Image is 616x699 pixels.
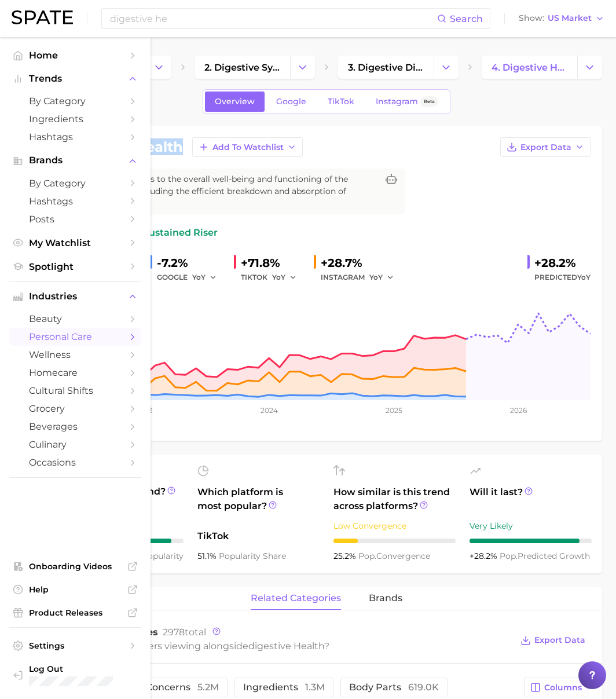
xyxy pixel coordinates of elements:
[29,331,122,342] span: personal care
[29,421,122,432] span: beverages
[192,272,206,282] span: YoY
[266,92,316,112] a: Google
[9,558,141,575] a: Onboarding Videos
[349,683,439,692] span: body parts
[369,272,383,282] span: YoY
[321,270,402,284] div: INSTAGRAM
[470,551,500,561] span: +28.2%
[577,56,602,79] button: Change Category
[29,641,122,651] span: Settings
[215,97,255,107] span: Overview
[29,155,122,166] span: Brands
[163,627,185,638] span: 2978
[29,114,122,125] span: Ingredients
[9,70,141,87] button: Trends
[157,270,225,284] div: GOOGLE
[29,349,122,360] span: wellness
[492,62,567,73] span: 4. digestive health
[205,92,265,112] a: Overview
[29,74,122,84] span: Trends
[65,638,512,654] div: What are consumers viewing alongside ?
[510,406,527,415] tspan: 2026
[369,270,394,284] button: YoY
[272,272,285,282] span: YoY
[333,485,456,513] span: How similar is this trend across platforms?
[9,660,141,690] a: Log out. Currently logged in with e-mail yumi.toki@spate.nyc.
[9,435,141,453] a: culinary
[29,96,122,107] span: by Category
[29,403,122,414] span: grocery
[9,382,141,400] a: cultural shifts
[29,313,122,324] span: beauty
[9,92,141,110] a: by Category
[29,439,122,450] span: culinary
[9,364,141,382] a: homecare
[9,128,141,146] a: Hashtags
[197,529,320,543] span: TikTok
[261,406,278,415] tspan: 2024
[29,291,122,302] span: Industries
[29,457,122,468] span: occasions
[29,664,132,674] span: Log Out
[318,92,364,112] a: TikTok
[243,683,325,692] span: ingredients
[434,56,459,79] button: Change Category
[192,270,217,284] button: YoY
[276,97,306,107] span: Google
[9,637,141,654] a: Settings
[450,13,483,24] span: Search
[136,406,153,415] tspan: 2023
[29,367,122,378] span: homecare
[9,258,141,276] a: Spotlight
[251,593,341,603] span: related categories
[534,254,591,272] div: +28.2%
[500,551,518,561] abbr: popularity index
[534,270,591,284] span: Predicted
[12,10,73,24] img: SPATE
[369,593,402,603] span: brands
[146,56,171,79] button: Change Category
[131,226,218,240] span: sustained riser
[482,56,577,79] a: 4. digestive health
[248,641,324,652] span: digestive health
[157,254,225,272] div: -7.2%
[29,178,122,189] span: by Category
[470,485,592,513] span: Will it last?
[204,62,280,73] span: 2. digestive system
[9,581,141,598] a: Help
[386,406,402,415] tspan: 2025
[29,385,122,396] span: cultural shifts
[358,551,430,561] span: convergence
[9,110,141,128] a: Ingredients
[519,15,544,21] span: Show
[9,234,141,252] a: My Watchlist
[272,270,297,284] button: YoY
[9,453,141,471] a: occasions
[29,131,122,142] span: Hashtags
[197,485,320,524] span: Which platform is most popular?
[9,310,141,328] a: beauty
[348,62,424,73] span: 3. digestive disease management
[241,254,305,272] div: +71.8%
[470,539,592,543] div: 9 / 10
[516,11,607,26] button: ShowUS Market
[192,137,303,157] button: Add to Watchlist
[548,15,592,21] span: US Market
[63,173,377,210] span: Digestive health refers to the overall well-being and functioning of the digestive system, includ...
[366,92,448,112] a: InstagramBeta
[9,288,141,305] button: Industries
[9,328,141,346] a: personal care
[290,56,315,79] button: Change Category
[520,142,571,152] span: Export Data
[321,254,402,272] div: +28.7%
[146,683,219,692] span: concerns
[29,584,122,595] span: Help
[500,551,590,561] span: predicted growth
[9,604,141,621] a: Product Releases
[470,519,592,533] div: Very Likely
[9,174,141,192] a: by Category
[197,682,219,693] span: 5.2m
[534,635,585,645] span: Export Data
[333,539,456,543] div: 2 / 10
[9,210,141,228] a: Posts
